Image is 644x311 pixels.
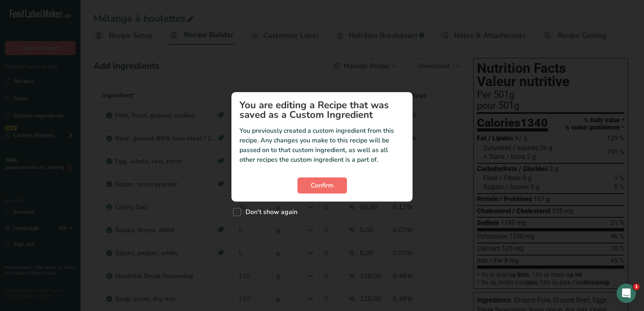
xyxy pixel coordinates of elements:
span: Don't show again [241,208,297,216]
button: Confirm [297,177,347,194]
span: 1 [633,284,640,290]
h1: You are editing a Recipe that was saved as a Custom Ingredient [239,100,405,119]
span: Confirm [311,181,334,190]
iframe: Intercom live chat [617,284,636,303]
p: You previously created a custom ingredient from this recipe. Any changes you make to this recipe ... [239,126,405,165]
